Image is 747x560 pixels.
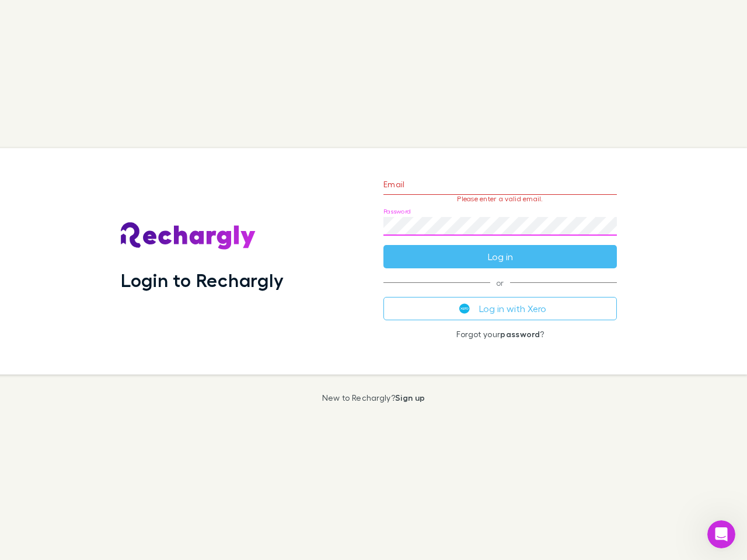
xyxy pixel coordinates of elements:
[383,207,411,216] label: Password
[459,303,470,314] img: Xero's logo
[383,297,617,320] button: Log in with Xero
[383,282,617,283] span: or
[383,245,617,268] button: Log in
[322,393,425,402] p: New to Rechargly?
[395,393,425,402] a: Sign up
[121,269,284,291] h1: Login to Rechargly
[500,329,540,339] a: password
[707,520,735,548] iframe: Intercom live chat
[383,195,617,203] p: Please enter a valid email.
[383,330,617,339] p: Forgot your ?
[121,222,256,250] img: Rechargly's Logo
